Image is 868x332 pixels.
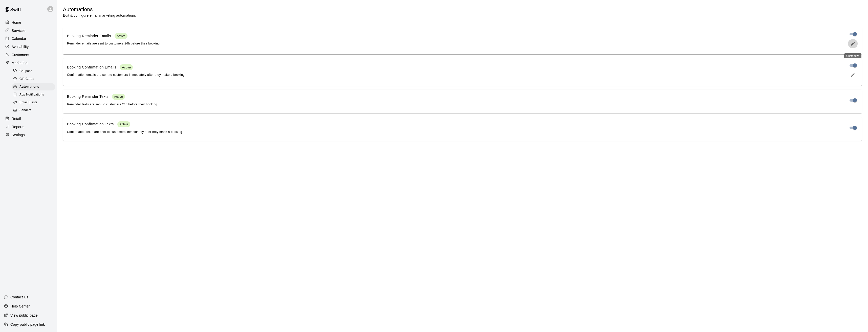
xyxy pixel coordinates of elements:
span: Reminder emails are sent to customers 24h before their booking [67,42,160,45]
p: Booking Confirmation Emails [67,65,116,70]
p: Help Center [10,304,30,309]
a: Customers [4,51,53,59]
div: Customize [844,53,861,58]
div: Gift Cards [12,76,55,83]
a: Coupons [12,67,57,75]
a: Retail [4,115,53,123]
a: Marketing [4,59,53,67]
p: Copy public page link [10,322,45,327]
p: Reports [12,124,24,129]
span: Coupons [19,69,32,74]
span: Gift Cards [19,77,34,82]
div: Email Blasts [12,99,55,106]
p: Marketing [12,60,28,65]
span: Senders [19,108,32,113]
a: Automations [12,83,57,91]
span: Active [120,65,133,69]
p: Services [12,28,26,33]
span: Reminder texts are sent to customers 24h before their booking [67,103,157,106]
p: Contact Us [10,295,28,300]
div: Senders [12,107,55,114]
a: App Notifications [12,91,57,99]
a: Gift Cards [12,75,57,83]
span: App Notifications [19,92,44,97]
p: Customers [12,52,29,57]
a: Reports [4,123,53,131]
p: Calendar [12,36,26,41]
a: Availability [4,43,53,51]
p: Booking Reminder Emails [67,33,111,39]
span: Confirmation texts are sent to customers immediately after they make a booking [67,130,182,134]
p: View public page [10,313,38,318]
p: Booking Confirmation Texts [67,122,114,127]
div: Automations [12,83,55,90]
button: edit [848,70,858,80]
a: Senders [12,107,57,114]
h5: Automations [63,6,136,13]
p: Edit & configure email marketing automations [63,13,136,18]
span: Active [112,95,125,99]
a: Settings [4,131,53,139]
p: Home [12,20,21,25]
a: Services [4,27,53,34]
span: Automations [19,84,39,89]
p: Retail [12,116,21,121]
span: Confirmation emails are sent to customers immediately after they make a booking [67,73,185,77]
a: Calendar [4,35,53,42]
p: Booking Reminder Texts [67,94,108,99]
span: Active [117,122,130,126]
a: Email Blasts [12,99,57,107]
a: Home [4,19,53,26]
span: Email Blasts [19,100,37,105]
p: Settings [12,132,25,137]
span: Active [115,34,127,38]
div: App Notifications [12,91,55,98]
div: Coupons [12,68,55,75]
p: Availability [12,44,29,49]
button: edit [848,39,858,48]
